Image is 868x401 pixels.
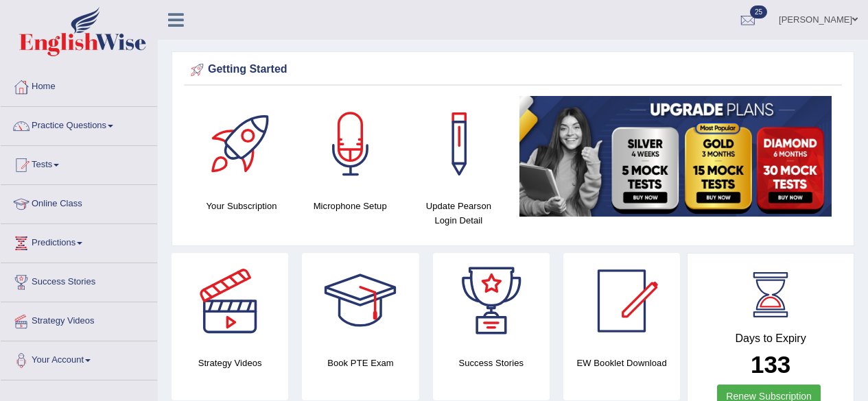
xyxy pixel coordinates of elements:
[1,302,157,337] a: Strategy Videos
[1,224,157,258] a: Predictions
[411,199,506,228] h4: Update Pearson Login Detail
[1,107,157,141] a: Practice Questions
[302,356,419,370] h4: Book PTE Exam
[303,199,397,213] h4: Microphone Setup
[1,263,157,297] a: Success Stories
[1,68,157,102] a: Home
[703,332,838,345] h4: Days to Expiry
[563,356,680,370] h4: EW Booklet Download
[172,356,288,370] h4: Strategy Videos
[1,341,157,376] a: Your Account
[1,146,157,180] a: Tests
[194,199,289,213] h4: Your Subscription
[187,60,838,80] div: Getting Started
[750,5,767,19] span: 25
[1,185,157,219] a: Online Class
[519,96,832,217] img: small5.jpg
[751,351,790,378] b: 133
[433,356,550,370] h4: Success Stories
